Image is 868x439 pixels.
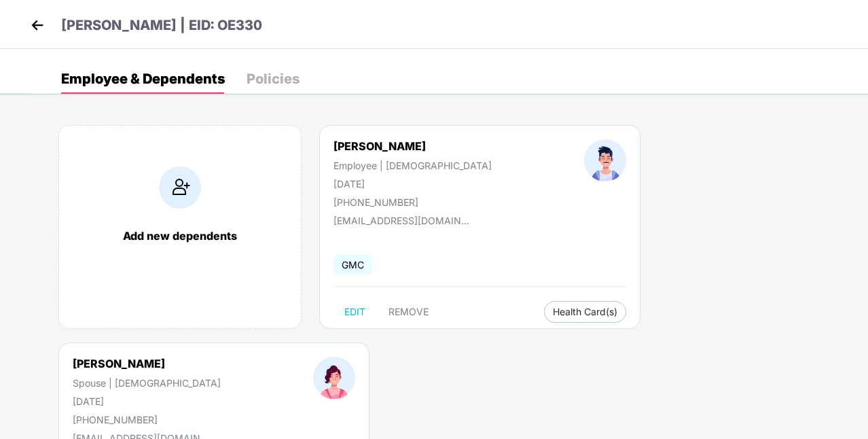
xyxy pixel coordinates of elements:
[73,357,221,370] div: [PERSON_NAME]
[61,15,262,36] p: [PERSON_NAME] | EID: OE330
[247,72,300,86] div: Policies
[553,309,617,315] span: Health Card(s)
[73,414,221,425] div: [PHONE_NUMBER]
[73,377,221,389] div: Spouse | [DEMOGRAPHIC_DATA]
[61,72,225,86] div: Employee & Dependents
[344,306,365,317] span: EDIT
[333,255,372,275] span: GMC
[73,396,221,407] div: [DATE]
[313,357,355,399] img: profileImage
[333,178,492,190] div: [DATE]
[27,15,48,35] img: back
[333,196,492,208] div: [PHONE_NUMBER]
[544,301,626,323] button: Health Card(s)
[73,229,287,243] div: Add new dependents
[388,306,429,317] span: REMOVE
[333,160,492,171] div: Employee | [DEMOGRAPHIC_DATA]
[333,301,376,323] button: EDIT
[584,139,626,181] img: profileImage
[159,166,201,209] img: addIcon
[378,301,439,323] button: REMOVE
[333,215,469,226] div: [EMAIL_ADDRESS][DOMAIN_NAME]
[333,139,492,153] div: [PERSON_NAME]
